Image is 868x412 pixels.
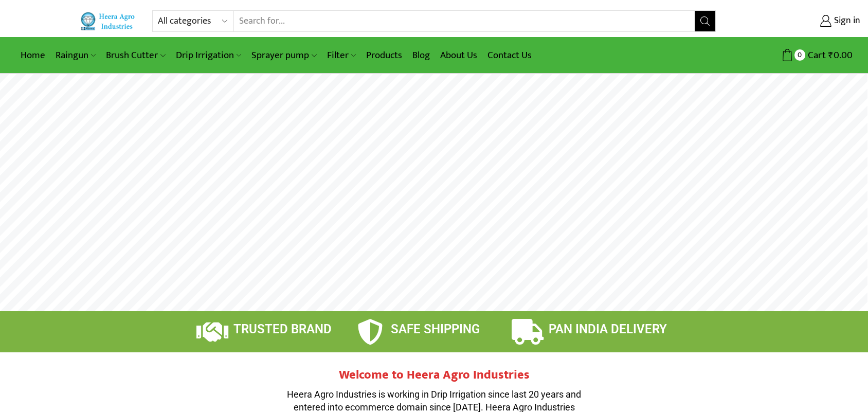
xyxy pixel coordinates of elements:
[805,48,826,62] span: Cart
[828,47,834,63] span: ₹
[726,46,853,65] a: 0 Cart ₹0.00
[246,43,321,67] a: Sprayer pump
[482,43,537,67] a: Contact Us
[233,322,332,336] span: TRUSTED BRAND
[101,43,170,67] a: Brush Cutter
[391,322,480,336] span: SAFE SHIPPING
[435,43,482,67] a: About Us
[731,12,860,30] a: Sign in
[794,49,805,60] span: 0
[831,14,860,28] span: Sign in
[407,43,435,67] a: Blog
[50,43,101,67] a: Raingun
[234,11,695,31] input: Search for...
[695,11,715,31] button: Search button
[280,368,588,383] h2: Welcome to Heera Agro Industries
[171,43,246,67] a: Drip Irrigation
[361,43,407,67] a: Products
[15,43,50,67] a: Home
[828,47,853,63] bdi: 0.00
[549,322,667,336] span: PAN INDIA DELIVERY
[322,43,361,67] a: Filter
